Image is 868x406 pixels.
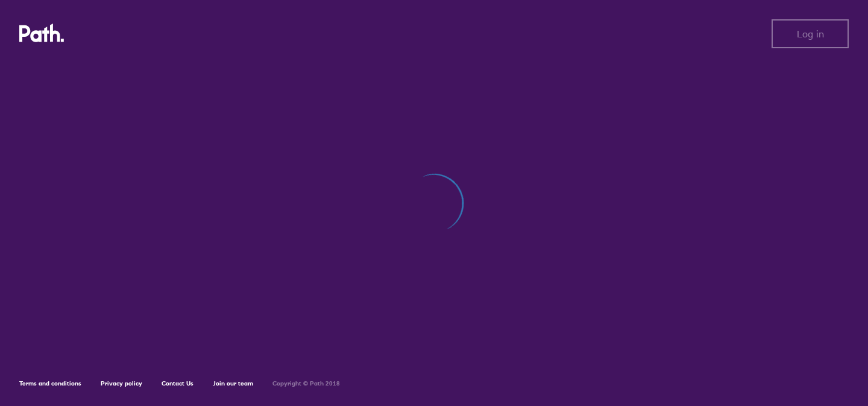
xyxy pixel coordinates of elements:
[101,379,142,387] a: Privacy policy
[272,380,340,387] h6: Copyright © Path 2018
[162,379,193,387] a: Contact Us
[19,379,81,387] a: Terms and conditions
[772,19,849,48] button: Log in
[213,379,253,387] a: Join our team
[797,28,824,39] span: Log in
